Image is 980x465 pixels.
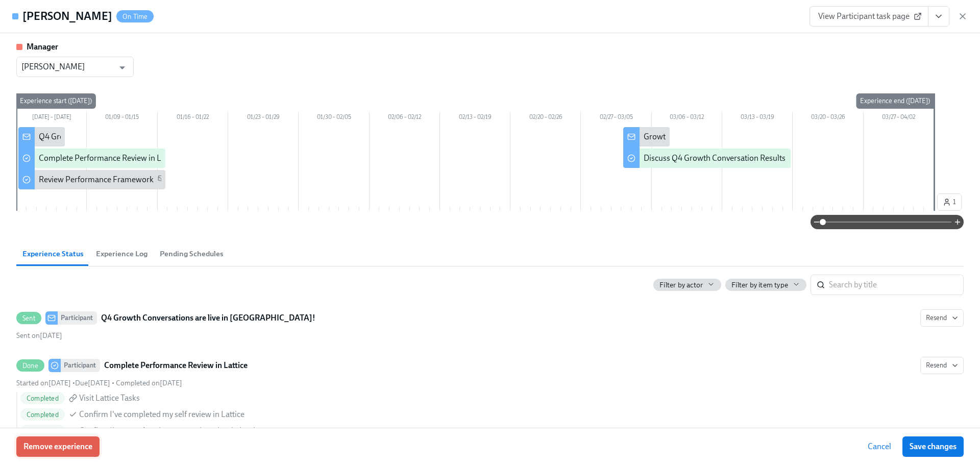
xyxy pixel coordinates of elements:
[16,436,100,457] button: Remove experience
[928,6,949,27] button: View task page
[39,153,180,164] div: Complete Performance Review in Lattice
[61,359,100,372] div: Participant
[160,248,224,260] span: Pending Schedules
[864,112,934,125] div: 03/27 – 04/02
[652,112,722,125] div: 03/06 – 03/12
[810,6,928,27] a: View Participant task page
[20,427,65,435] span: Completed
[731,280,788,290] span: Filter by item type
[510,112,581,125] div: 02/20 – 02/26
[75,379,110,387] span: Friday, January 17th 2025, 9:00 am
[16,378,182,388] div: • •
[937,193,962,211] button: 1
[39,131,247,142] div: Q4 Growth Conversations are live in [GEOGRAPHIC_DATA]!
[87,112,157,125] div: 01/09 – 01/15
[926,360,958,371] span: Resend
[370,112,440,125] div: 02/06 – 02/12
[96,248,148,260] span: Experience Log
[104,359,248,372] strong: Complete Performance Review in Lattice
[23,442,92,452] span: Remove experience
[861,436,898,457] button: Cancel
[818,11,920,21] span: View Participant task page
[926,313,958,323] span: Resend
[920,357,964,374] button: DoneParticipantComplete Performance Review in LatticeStarted on[DATE] •Due[DATE] • Completed on[D...
[20,411,65,419] span: Completed
[116,379,182,387] span: Monday, January 13th 2025, 9:24 am
[16,314,41,322] span: Sent
[920,309,964,327] button: SentParticipantQ4 Growth Conversations are live in [GEOGRAPHIC_DATA]!Sent on[DATE]
[158,174,166,186] span: Work Email
[910,442,957,452] span: Save changes
[16,93,96,109] div: Experience start ([DATE])
[793,112,863,125] div: 03/20 – 03/26
[644,131,778,142] div: Growth Conversation Finalized Results
[644,153,786,164] div: Discuss Q4 Growth Conversation Results
[22,248,84,260] span: Experience Status
[856,93,934,109] div: Experience end ([DATE])
[79,393,140,404] span: Visit Lattice Tasks
[440,112,510,125] div: 02/13 – 02/19
[101,312,315,324] strong: Q4 Growth Conversations are live in [GEOGRAPHIC_DATA]!
[299,112,369,125] div: 01/30 – 02/05
[581,112,651,125] div: 02/27 – 03/05
[16,112,87,125] div: [DATE] – [DATE]
[725,279,806,291] button: Filter by item type
[16,362,44,370] span: Done
[943,197,956,207] span: 1
[902,436,964,457] button: Save changes
[22,9,112,24] h4: [PERSON_NAME]
[20,395,65,402] span: Completed
[653,279,721,291] button: Filter by actor
[58,311,97,325] div: Participant
[158,112,228,125] div: 01/16 – 01/22
[16,379,71,387] span: Thursday, January 2nd 2025, 10:51 am
[868,442,891,452] span: Cancel
[27,42,58,52] strong: Manager
[829,275,964,295] input: Search by title
[79,425,263,436] span: Confirm I've completed my upwards review in Lattice
[722,112,793,125] div: 03/13 – 03/19
[228,112,299,125] div: 01/23 – 01/29
[39,174,154,185] div: Review Performance Framework
[116,13,154,20] span: On Time
[79,409,244,420] span: Confirm I've completed my self review in Lattice
[114,60,130,76] button: Open
[659,280,703,290] span: Filter by actor
[16,331,62,340] span: Thursday, January 2nd 2025, 10:52 am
